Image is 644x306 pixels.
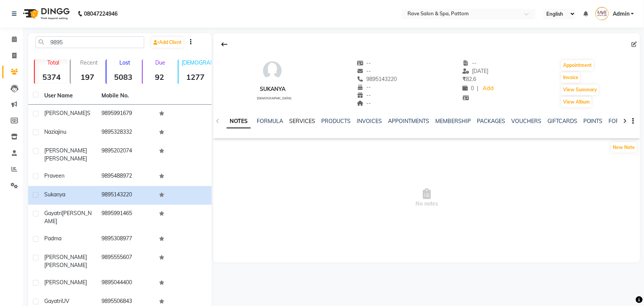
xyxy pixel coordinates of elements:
[357,68,371,74] span: --
[44,235,61,242] span: Padma
[97,205,154,230] td: 9895991465
[87,110,90,117] span: S
[357,100,371,107] span: --
[561,84,599,95] button: View Summary
[462,85,474,92] span: 0
[151,37,184,48] a: Add Client
[97,87,154,105] th: Mobile No.
[44,298,62,304] span: Gayatri
[435,118,471,125] a: MEMBERSHIP
[561,72,580,83] button: Invoice
[462,68,489,74] span: [DATE]
[58,128,66,135] span: jinu
[462,60,477,66] span: --
[257,118,283,125] a: FORMULA
[357,92,371,99] span: --
[511,118,541,125] a: VOUCHERS
[44,262,87,269] span: [PERSON_NAME]
[213,160,640,236] span: No notes
[477,118,505,125] a: PACKAGES
[74,59,104,66] p: Recent
[106,72,140,82] strong: 5083
[97,186,154,205] td: 9895143220
[143,72,176,82] strong: 92
[44,147,87,154] span: [PERSON_NAME]
[561,60,594,71] button: Appointment
[84,3,118,24] b: 08047224946
[357,76,397,83] span: 9895143220
[481,83,495,94] a: Add
[40,87,97,105] th: User Name
[44,210,62,217] span: Gayatri
[19,3,72,24] img: logo
[144,59,176,66] p: Due
[44,254,87,261] span: [PERSON_NAME]
[547,118,577,125] a: GIFTCARDS
[71,72,104,82] strong: 197
[561,97,592,107] button: View Album
[97,167,154,186] td: 9895488972
[35,72,68,82] strong: 5374
[596,7,609,20] img: Admin
[321,118,351,125] a: PRODUCTS
[357,118,382,125] a: INVOICES
[179,72,212,82] strong: 1277
[38,59,68,66] p: Total
[609,118,628,125] a: FORMS
[97,142,154,167] td: 9895202074
[97,249,154,274] td: 9895555607
[289,118,315,125] a: SERVICES
[44,210,92,225] span: [PERSON_NAME]
[109,59,140,66] p: Lost
[227,115,251,128] a: NOTES
[462,76,476,83] span: 82.6
[357,84,371,91] span: --
[97,105,154,123] td: 9895991679
[62,298,69,304] span: UV
[182,59,212,66] p: [DEMOGRAPHIC_DATA]
[44,191,65,198] span: Sukanya
[583,118,603,125] a: POINTS
[261,59,284,82] img: avatar
[216,37,232,52] div: Back to Client
[44,128,58,135] span: Nazia
[357,60,371,66] span: --
[254,85,291,93] div: Sukanya
[613,10,630,18] span: Admin
[388,118,429,125] a: APPOINTMENTS
[44,155,87,162] span: [PERSON_NAME]
[477,84,478,92] span: |
[611,142,637,153] button: New Note
[97,230,154,249] td: 9895308977
[35,36,144,48] input: Search by Name/Mobile/Email/Code
[97,274,154,293] td: 9895044400
[97,123,154,142] td: 9895328332
[44,279,87,286] span: [PERSON_NAME]
[44,110,87,117] span: [PERSON_NAME]
[462,76,466,83] span: ₹
[44,172,64,179] span: Praveen
[257,96,291,100] span: [DEMOGRAPHIC_DATA]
